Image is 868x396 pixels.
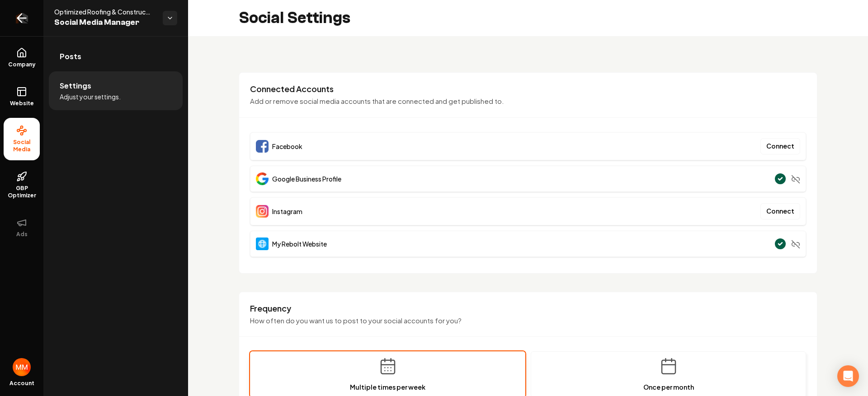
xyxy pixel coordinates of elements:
p: Add or remove social media accounts that are connected and get published to. [250,96,806,107]
span: Adjust your settings. [60,92,121,101]
button: Open user button [13,358,31,376]
span: Posts [60,51,81,62]
button: Connect [760,203,800,219]
a: Company [4,40,40,75]
h2: Social Settings [239,9,350,27]
button: Connect [760,138,800,154]
img: Facebook [256,140,269,153]
img: Google [256,172,269,185]
span: Google Business Profile [272,174,341,183]
img: Matthew Meyer [13,358,31,376]
span: Website [6,100,38,107]
span: Instagram [272,207,302,216]
p: How often do you want us to post to your social accounts for you? [250,316,806,326]
a: Website [4,79,40,114]
span: Company [5,61,39,68]
h3: Connected Accounts [250,84,806,94]
img: Website [256,238,269,250]
span: Settings [60,80,91,91]
img: Instagram [256,205,269,218]
a: GBP Optimizer [4,164,40,206]
a: Posts [49,42,183,71]
span: Ads [13,231,31,238]
span: GBP Optimizer [4,185,40,199]
span: Social Media Manager [54,16,156,29]
div: Open Intercom Messenger [837,365,859,387]
span: My Rebolt Website [272,239,327,248]
span: Account [9,380,34,387]
span: Social Media [4,139,40,153]
span: Facebook [272,142,302,151]
span: Optimized Roofing & Construction [54,7,156,16]
button: Ads [4,210,40,245]
h3: Frequency [250,303,806,314]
